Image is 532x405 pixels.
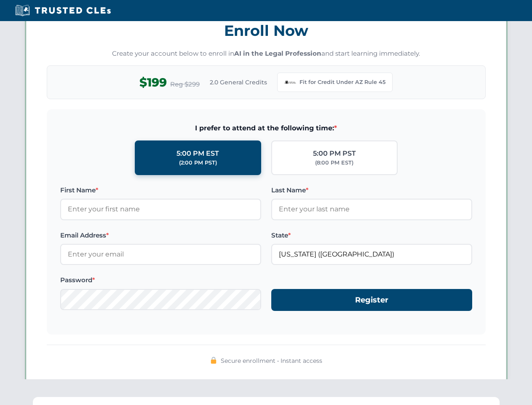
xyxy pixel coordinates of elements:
[315,159,353,167] div: (8:00 PM EST)
[234,49,321,57] strong: AI in the Legal Profession
[271,199,472,220] input: Enter your last name
[313,148,356,159] div: 5:00 PM PST
[284,76,296,88] img: Arizona Bar
[60,230,261,240] label: Email Address
[179,159,217,167] div: (2:00 PM PST)
[60,275,261,285] label: Password
[210,357,217,364] img: 🔒
[60,123,472,134] span: I prefer to attend at the following time:
[271,230,472,240] label: State
[299,78,385,86] span: Fit for Credit Under AZ Rule 45
[271,289,472,311] button: Register
[221,356,322,365] span: Secure enrollment • Instant access
[47,49,486,59] p: Create your account below to enroll in and start learning immediately.
[60,244,261,265] input: Enter your email
[271,244,472,265] input: Arizona (AZ)
[170,79,200,89] span: Reg $299
[271,185,472,195] label: Last Name
[60,185,261,195] label: First Name
[139,73,167,92] span: $199
[47,17,486,44] h3: Enroll Now
[210,78,267,87] span: 2.0 General Credits
[13,4,113,17] img: Trusted CLEs
[176,148,219,159] div: 5:00 PM EST
[60,199,261,220] input: Enter your first name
